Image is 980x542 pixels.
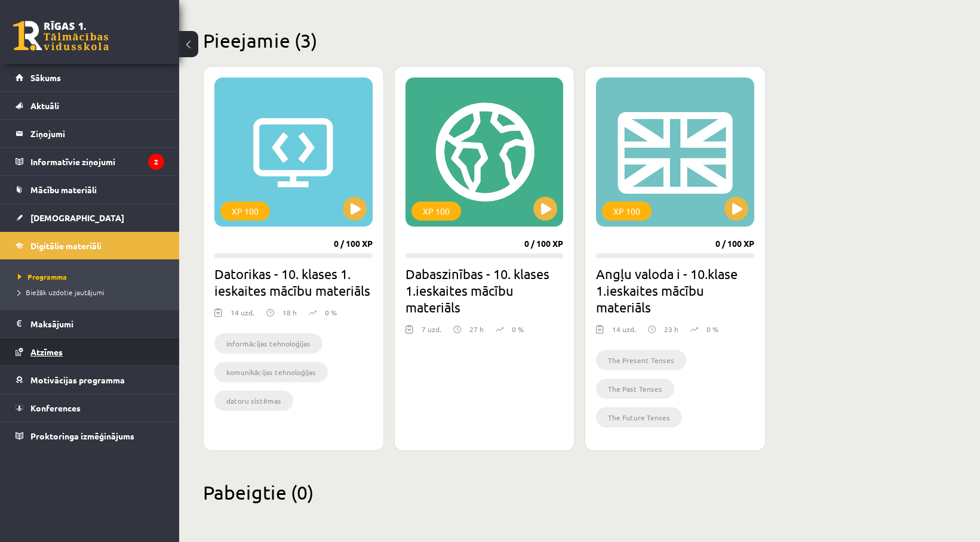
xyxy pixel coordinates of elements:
li: datoru sistēmas [214,391,293,411]
span: [DEMOGRAPHIC_DATA] [30,212,124,223]
div: 7 uzd. [422,324,441,342]
p: 0 % [325,307,337,318]
a: Digitālie materiāli [16,232,164,259]
h2: Angļu valoda i - 10.klase 1.ieskaites mācību materiāls [596,265,754,315]
span: Digitālie materiāli [30,240,102,251]
li: The Past Tenses [596,379,674,399]
p: 23 h [664,324,678,335]
li: komunikācijas tehnoloģijas [214,362,328,382]
span: Aktuāli [30,100,59,111]
a: Proktoringa izmēģinājums [16,422,164,450]
h2: Dabaszinības - 10. klases 1.ieskaites mācību materiāls [405,265,564,315]
a: Ziņojumi [16,120,164,147]
a: Konferences [16,394,164,422]
legend: Maksājumi [30,310,164,337]
i: 2 [148,154,164,170]
li: The Future Tenses [596,407,682,428]
a: Atzīmes [16,338,164,366]
span: Konferences [30,402,81,413]
a: Motivācijas programma [16,366,164,394]
div: XP 100 [602,202,652,221]
span: Atzīmes [30,346,63,357]
a: Maksājumi [16,310,164,337]
h2: Datorikas - 10. klases 1. ieskaites mācību materiāls [214,265,373,299]
a: Informatīvie ziņojumi2 [16,148,164,175]
li: informācijas tehnoloģijas [214,333,322,354]
div: 14 uzd. [612,324,636,342]
span: Programma [18,272,67,281]
legend: Ziņojumi [30,120,164,147]
a: Programma [18,271,167,282]
p: 27 h [469,324,484,335]
h2: Pieejamie (3) [203,29,956,52]
a: Biežāk uzdotie jautājumi [18,287,167,298]
a: Aktuāli [16,92,164,119]
p: 0 % [706,324,718,335]
a: Rīgas 1. Tālmācības vidusskola [13,21,109,51]
a: [DEMOGRAPHIC_DATA] [16,204,164,231]
a: Mācību materiāli [16,176,164,203]
span: Mācību materiāli [30,184,97,195]
span: Sākums [30,72,61,83]
p: 0 % [512,324,524,335]
div: 14 uzd. [231,307,254,325]
div: XP 100 [220,202,270,221]
div: XP 100 [411,202,461,221]
p: 18 h [282,307,297,318]
legend: Informatīvie ziņojumi [30,148,164,175]
h2: Pabeigtie (0) [203,481,956,504]
a: Sākums [16,64,164,91]
span: Proktoringa izmēģinājums [30,430,134,441]
li: The Present Tenses [596,350,686,370]
span: Biežāk uzdotie jautājumi [18,287,105,297]
span: Motivācijas programma [30,374,125,385]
